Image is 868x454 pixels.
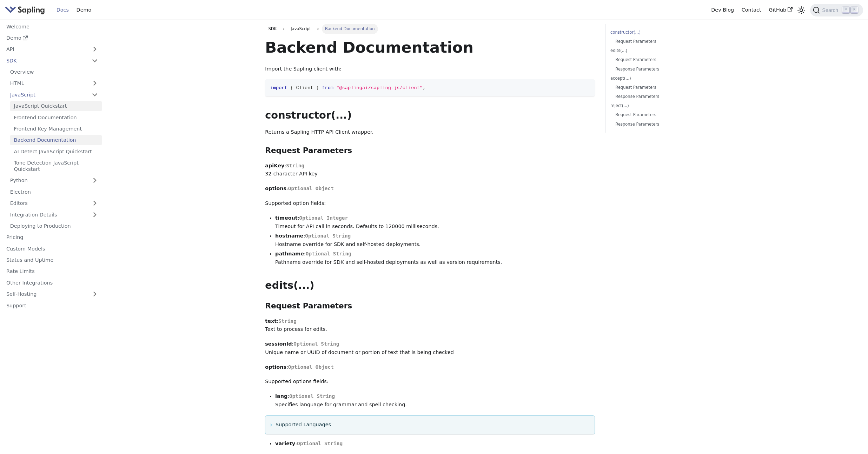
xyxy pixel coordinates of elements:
[615,112,703,118] a: Request Parameters
[288,364,334,370] span: Optional Object
[707,5,737,15] a: Dev Blog
[6,187,102,197] a: Electron
[6,209,102,220] a: Integration Details
[738,5,765,15] a: Contact
[810,4,863,16] button: Search (Command+K)
[275,393,287,399] strong: lang
[265,378,595,386] p: Supported options fields:
[2,21,102,32] a: Welcome
[615,121,703,128] a: Response Parameters
[73,5,95,15] a: Demo
[336,85,423,91] span: "@saplingai/sapling-js/client"
[275,441,295,446] strong: variety
[270,85,287,91] span: import
[615,93,703,100] a: Response Parameters
[265,163,284,168] strong: apiKey
[275,250,595,267] li: : Pathname override for SDK and self-hosted deployments as well as version requirements.
[265,24,280,34] a: SDK
[5,5,47,15] a: Sapling.ai
[10,124,102,134] a: Frontend Key Management
[275,392,595,409] li: : Specifies language for grammar and spell checking.
[316,85,319,91] span: }
[269,26,277,31] span: SDK
[88,55,102,66] button: Collapse sidebar category 'SDK'
[10,158,102,174] a: Tone Detection JavaScript Quickstart
[6,198,88,208] a: Editors
[265,301,595,311] h3: Request Parameters
[2,289,102,299] a: Self-Hosting
[265,341,292,347] strong: sessionId
[290,85,293,91] span: {
[296,85,313,91] span: Client
[10,135,102,145] a: Backend Documentation
[88,198,102,208] button: Expand sidebar category 'Editors'
[820,7,842,13] span: Search
[275,251,304,256] strong: pathname
[615,84,703,91] a: Request Parameters
[2,278,102,288] a: Other Integrations
[610,29,705,36] a: constructor(...)
[265,318,277,324] strong: text
[53,5,73,15] a: Docs
[610,47,705,54] a: edits(...)
[265,317,595,334] p: : Text to process for edits.
[5,5,45,15] img: Sapling.ai
[265,364,286,370] strong: options
[265,186,286,191] strong: options
[275,215,298,221] strong: timeout
[6,221,102,231] a: Deploying to Production
[610,75,705,82] a: accept(...)
[615,38,703,45] a: Request Parameters
[6,67,102,77] a: Overview
[265,38,595,57] h1: Backend Documentation
[265,109,595,122] h2: constructor(...)
[275,214,595,231] li: : Timeout for API call in seconds. Defaults to 120000 milliseconds.
[299,215,348,221] span: Optional Integer
[2,266,102,276] a: Rate Limits
[305,233,351,239] span: Optional String
[322,24,378,34] span: Backend Documentation
[265,363,595,372] p: :
[265,24,595,34] nav: Breadcrumbs
[842,7,849,13] kbd: ⌘
[275,232,595,249] li: : Hostname override for SDK and self-hosted deployments.
[2,255,102,265] a: Status and Uptime
[275,440,595,448] li: :
[6,78,102,88] a: HTML
[288,186,334,191] span: Optional Object
[265,65,595,73] p: Import the Sapling client with:
[322,85,333,91] span: from
[615,56,703,63] a: Request Parameters
[765,5,796,15] a: GitHub
[265,162,595,179] p: : 32-character API key
[2,44,88,54] a: API
[275,233,303,239] strong: hostname
[265,185,595,193] p: :
[6,175,102,186] a: Python
[278,318,297,324] span: String
[271,421,590,429] summary: Supported Languages
[2,300,102,311] a: Support
[2,55,88,66] a: SDK
[2,33,102,43] a: Demo
[2,232,102,242] a: Pricing
[265,279,595,292] h2: edits(...)
[286,163,304,168] span: String
[265,128,595,136] p: Returns a Sapling HTTP API Client wrapper.
[2,243,102,254] a: Custom Models
[265,146,595,155] h3: Request Parameters
[287,24,314,34] span: JavaScript
[6,89,102,100] a: JavaScript
[10,101,102,111] a: JavaScript Quickstart
[851,7,858,13] kbd: K
[796,5,807,15] button: Switch between dark and light mode (currently light mode)
[88,44,102,54] button: Expand sidebar category 'API'
[265,199,595,208] p: Supported option fields:
[615,66,703,73] a: Response Parameters
[423,85,425,91] span: ;
[10,146,102,156] a: AI Detect JavaScript Quickstart
[265,340,595,357] p: : Unique name or UUID of document or portion of text that is being checked
[297,441,343,446] span: Optional String
[10,112,102,122] a: Frontend Documentation
[610,102,705,109] a: reject(...)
